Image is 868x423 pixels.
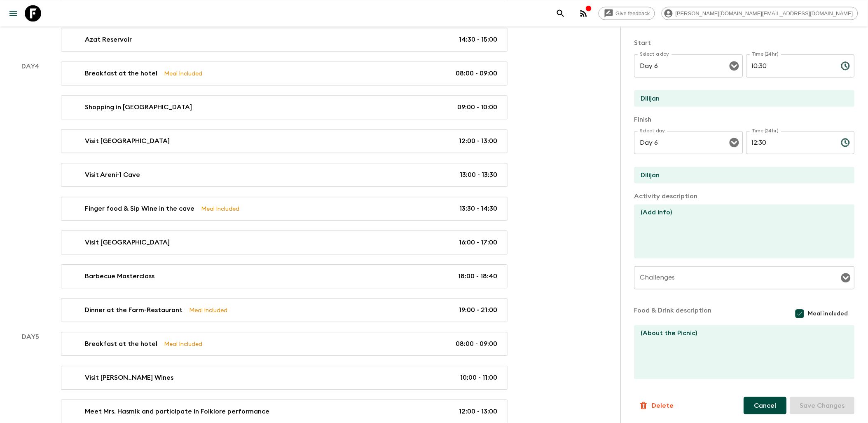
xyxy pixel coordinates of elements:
p: Meal Included [164,339,202,348]
p: 10:00 - 11:00 [460,373,497,383]
button: Choose time, selected time is 12:30 PM [838,134,854,151]
a: Dinner at the Farm-RestaurantMeal Included19:00 - 21:00 [61,298,508,322]
p: 09:00 - 10:00 [457,102,497,112]
p: Meal Included [164,69,202,78]
p: Delete [652,401,674,411]
p: Shopping in [GEOGRAPHIC_DATA] [85,102,192,112]
button: Open [729,137,740,148]
p: Meet Mrs. Hasmik and participate in Folklore performance [85,407,269,416]
a: Breakfast at the hotelMeal Included08:00 - 09:00 [61,332,508,356]
p: Azat Reservoir [85,35,132,45]
textarea: (Add info) [634,204,848,258]
p: Barbecue Masterclass [85,271,154,281]
p: Visit [GEOGRAPHIC_DATA] [85,136,170,146]
p: 18:00 - 18:40 [458,271,497,281]
p: 12:00 - 13:00 [459,407,497,416]
p: 08:00 - 09:00 [456,68,497,78]
span: [PERSON_NAME][DOMAIN_NAME][EMAIL_ADDRESS][DOMAIN_NAME] [671,10,858,16]
p: 16:00 - 17:00 [459,237,497,247]
p: Dinner at the Farm-Restaurant [85,305,182,315]
p: Start [634,38,855,48]
p: Day 5 [10,332,51,342]
p: Breakfast at the hotel [85,68,157,78]
p: Visit Areni-1 Cave [85,170,140,180]
a: Shopping in [GEOGRAPHIC_DATA]09:00 - 10:00 [61,95,508,119]
span: Give feedback [611,10,655,16]
label: Select a day [640,51,669,58]
button: Cancel [744,397,787,414]
p: Meal Included [201,204,239,213]
a: Visit Areni-1 Cave13:00 - 13:30 [61,163,508,187]
input: End Location (leave blank if same as Start) [634,167,848,183]
button: search adventures [552,5,569,21]
p: 19:00 - 21:00 [459,305,497,315]
a: Give feedback [599,7,655,20]
p: 13:30 - 14:30 [459,204,497,214]
p: Visit [GEOGRAPHIC_DATA] [85,237,170,247]
button: Choose time, selected time is 10:30 AM [838,58,854,74]
button: Open [840,272,852,284]
input: hh:mm [746,54,835,78]
a: Finger food & Sip Wine in the caveMeal Included13:30 - 14:30 [61,197,508,221]
a: Visit [GEOGRAPHIC_DATA]12:00 - 13:00 [61,129,508,153]
p: Day 4 [10,61,51,71]
input: hh:mm [746,131,835,154]
p: Meal Included [189,305,227,315]
a: Barbecue Masterclass18:00 - 18:40 [61,264,508,288]
p: 12:00 - 13:00 [459,136,497,146]
label: Time (24hr) [752,127,779,134]
label: Select day [640,127,665,134]
p: Visit [PERSON_NAME] Wines [85,373,173,383]
a: Breakfast at the hotelMeal Included08:00 - 09:00 [61,61,508,85]
button: menu [5,5,21,21]
p: Food & Drink description [634,305,712,322]
span: Meal included [808,310,848,318]
label: Time (24hr) [752,51,779,58]
p: Activity description [634,191,855,201]
div: [PERSON_NAME][DOMAIN_NAME][EMAIL_ADDRESS][DOMAIN_NAME] [662,7,858,20]
p: Breakfast at the hotel [85,339,157,349]
button: Delete [634,397,678,414]
p: 08:00 - 09:00 [456,339,497,349]
textarea: (About the Picnic) [634,325,848,379]
a: Visit [GEOGRAPHIC_DATA]16:00 - 17:00 [61,230,508,254]
p: Finger food & Sip Wine in the cave [85,204,194,214]
a: Visit [PERSON_NAME] Wines10:00 - 11:00 [61,366,508,390]
p: 13:00 - 13:30 [460,170,497,180]
p: 14:30 - 15:00 [459,35,497,45]
a: Azat Reservoir14:30 - 15:00 [61,28,508,52]
button: Open [729,60,740,72]
p: Finish [634,115,855,125]
input: Start Location [634,90,848,107]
